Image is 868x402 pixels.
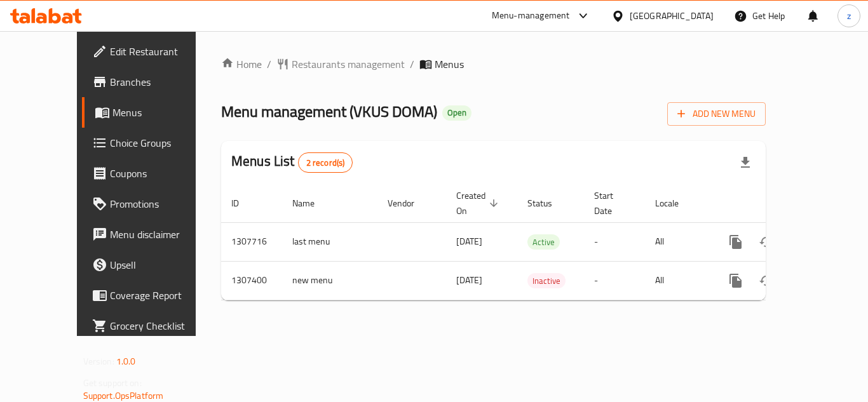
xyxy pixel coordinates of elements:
span: Active [527,235,560,250]
a: Menu disclaimer [82,219,222,250]
td: 1307400 [221,261,282,300]
span: Get support on: [83,375,142,391]
a: Branches [82,67,222,97]
span: Grocery Checklist [110,318,212,333]
span: ID [231,196,255,211]
th: Actions [710,184,853,223]
span: Add New Menu [677,106,756,122]
span: [DATE] [456,272,482,288]
span: Locale [655,196,695,211]
span: Branches [110,74,212,90]
button: Change Status [751,265,782,296]
td: new menu [282,261,377,300]
td: All [645,261,710,300]
div: Total records count [298,152,353,173]
button: Change Status [751,227,782,257]
a: Coupons [82,158,222,189]
span: Restaurants management [292,57,405,72]
h2: Menus List [231,152,353,173]
span: Menus [435,57,464,72]
span: Coupons [110,166,212,181]
td: last menu [282,222,377,261]
span: Upsell [110,257,212,272]
span: Menus [112,105,212,120]
span: z [847,9,851,23]
span: Name [292,196,331,211]
button: more [721,265,751,296]
span: Inactive [527,274,566,288]
nav: breadcrumb [221,57,766,72]
td: - [584,222,645,261]
table: enhanced table [221,184,853,300]
span: Version: [83,353,114,370]
a: Promotions [82,189,222,219]
a: Grocery Checklist [82,311,222,341]
span: Promotions [110,196,212,211]
span: Menu disclaimer [110,227,212,242]
button: more [721,227,751,257]
td: 1307716 [221,222,282,261]
span: Start Date [594,188,630,218]
span: Status [527,196,569,211]
div: Inactive [527,273,566,288]
span: Edit Restaurant [110,44,212,59]
td: All [645,222,710,261]
span: 1.0.0 [116,353,136,370]
span: Open [442,107,471,118]
span: Created On [456,188,502,218]
a: Edit Restaurant [82,36,222,67]
div: Menu-management [492,8,570,23]
span: Choice Groups [110,135,212,151]
td: - [584,261,645,300]
span: [DATE] [456,233,482,250]
div: Open [442,105,471,121]
div: [GEOGRAPHIC_DATA] [630,9,714,23]
a: Menus [82,97,222,128]
a: Upsell [82,250,222,280]
button: Add New Menu [667,102,766,126]
div: Active [527,234,560,250]
div: Export file [730,147,761,178]
span: Vendor [388,196,431,211]
a: Choice Groups [82,128,222,158]
li: / [267,57,271,72]
a: Home [221,57,262,72]
span: 2 record(s) [299,157,353,169]
a: Coverage Report [82,280,222,311]
a: Restaurants management [276,57,405,72]
span: Coverage Report [110,288,212,303]
li: / [410,57,414,72]
span: Menu management ( VKUS DOMA ) [221,97,437,126]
